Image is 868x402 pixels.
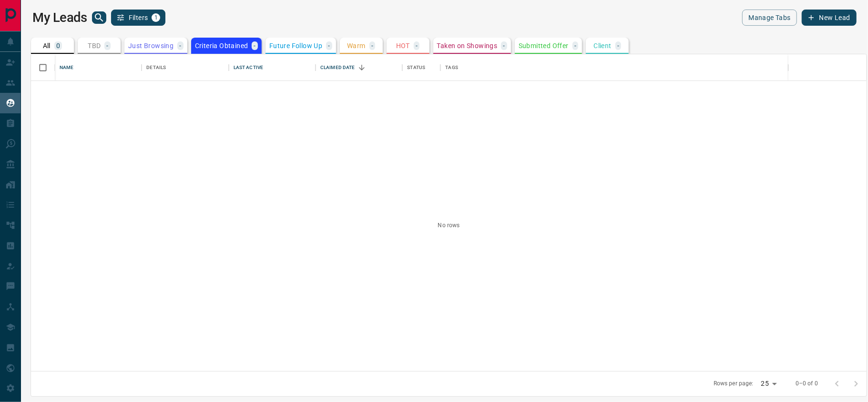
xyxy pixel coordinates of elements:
[593,42,611,49] p: Client
[316,54,402,81] div: Claimed Date
[269,42,322,49] p: Future Follow Up
[56,42,60,49] p: 0
[320,54,355,81] div: Claimed Date
[234,54,263,81] div: Last Active
[440,54,788,81] div: Tags
[519,42,569,49] p: Submitted Offer
[617,42,619,49] p: -
[32,10,87,25] h1: My Leads
[503,42,505,49] p: -
[347,42,366,49] p: Warm
[796,380,818,388] p: 0–0 of 0
[416,42,418,49] p: -
[757,377,780,391] div: 25
[60,54,74,81] div: Name
[328,42,330,49] p: -
[742,10,797,26] button: Manage Tabs
[142,54,228,81] div: Details
[146,54,166,81] div: Details
[195,42,248,49] p: Criteria Obtained
[128,42,174,49] p: Just Browsing
[179,42,181,49] p: -
[714,380,754,388] p: Rows per page:
[574,42,576,49] p: -
[396,42,410,49] p: HOT
[43,42,51,49] p: All
[153,14,159,21] span: 1
[55,54,142,81] div: Name
[802,10,857,26] button: New Lead
[229,54,316,81] div: Last Active
[371,42,373,49] p: -
[402,54,440,81] div: Status
[106,42,108,49] p: -
[111,10,166,26] button: Filters1
[407,54,425,81] div: Status
[437,42,498,49] p: Taken on Showings
[355,61,368,74] button: Sort
[88,42,101,49] p: TBD
[254,42,255,49] p: -
[445,54,458,81] div: Tags
[92,11,106,24] button: search button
